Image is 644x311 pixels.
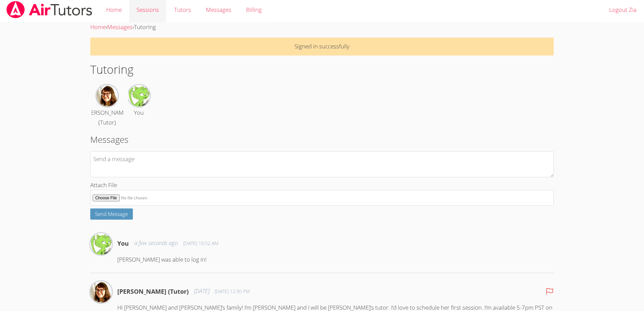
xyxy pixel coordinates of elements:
[134,238,178,248] span: a few seconds ago
[86,108,128,128] div: [PERSON_NAME] (Tutor)
[128,85,150,107] img: Zia Levesque
[215,288,250,295] span: [DATE] 12:30 PM
[6,1,93,18] img: airtutors_banner-c4298cdbf04f3fff15de1276eac7730deb9818008684d7c2e4769d2f7ddbe033.png
[206,6,231,14] span: Messages
[90,38,554,55] p: Signed in successfully
[117,287,189,296] h4: [PERSON_NAME] (Tutor)
[90,181,117,189] span: Attach File
[90,281,112,303] img: Elisa Akpo-Esambe
[117,239,129,248] h4: You
[134,23,156,31] span: Tutoring
[90,61,554,78] h1: Tutoring
[90,233,112,255] img: Zia Levesque
[90,22,554,32] div: › ›
[134,108,144,118] div: You
[117,255,554,265] p: [PERSON_NAME] was able to log in!
[183,240,218,247] span: [DATE] 10:52 AM
[90,133,554,146] h2: Messages
[95,210,128,217] span: Send Message
[107,23,133,31] a: Messages
[90,208,133,220] button: Send Message
[90,23,106,31] a: Home
[96,85,118,107] img: Elisa Akpo-Esambe
[90,190,554,206] input: Attach File
[194,286,209,296] span: [DATE]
